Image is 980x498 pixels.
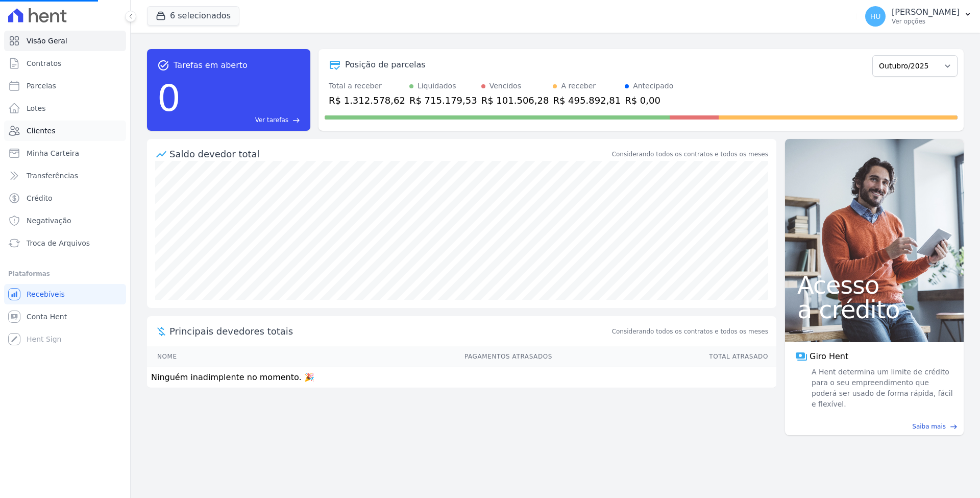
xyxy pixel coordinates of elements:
a: Visão Geral [4,31,126,51]
div: R$ 715.179,53 [409,93,477,107]
a: Recebíveis [4,284,126,304]
p: [PERSON_NAME] [892,7,960,17]
div: 0 [157,72,181,125]
span: east [950,423,958,431]
span: Conta Hent [27,312,67,322]
span: Minha Carteira [27,148,79,158]
a: Clientes [4,121,126,141]
a: Transferências [4,165,126,186]
div: Considerando todos os contratos e todos os meses [612,150,768,159]
td: Ninguém inadimplente no momento. 🎉 [147,367,776,388]
a: Negativação [4,210,126,231]
div: Vencidos [489,81,521,91]
span: Recebíveis [27,289,65,299]
a: Conta Hent [4,306,126,327]
th: Pagamentos Atrasados [259,346,553,367]
a: Troca de Arquivos [4,233,126,253]
span: Negativação [27,216,71,226]
th: Nome [147,346,259,367]
div: Saldo devedor total [169,147,610,161]
span: Lotes [27,103,46,113]
a: Lotes [4,98,126,118]
span: task_alt [157,59,169,72]
span: Ver tarefas [255,115,288,125]
div: R$ 0,00 [625,93,673,107]
span: Parcelas [27,81,56,91]
button: 6 selecionados [147,6,239,26]
div: Liquidados [418,81,456,91]
span: Tarefas em aberto [174,59,248,72]
span: A Hent determina um limite de crédito para o seu empreendimento que poderá ser usado de forma ráp... [810,367,953,410]
span: Principais devedores totais [169,324,610,338]
div: R$ 101.506,28 [481,93,549,107]
span: Clientes [27,126,55,136]
div: Antecipado [633,81,673,91]
a: Minha Carteira [4,143,126,163]
a: Parcelas [4,76,126,96]
div: R$ 1.312.578,62 [329,93,405,107]
div: Plataformas [8,268,122,280]
th: Total Atrasado [553,346,776,367]
div: Posição de parcelas [345,59,426,71]
div: A receber [561,81,596,91]
span: Giro Hent [810,350,848,363]
span: Contratos [27,58,61,68]
span: Considerando todos os contratos e todos os meses [612,327,768,336]
a: Crédito [4,188,126,208]
p: Ver opções [892,17,960,26]
div: Total a receber [329,81,405,91]
a: Contratos [4,53,126,74]
span: Crédito [27,193,53,203]
a: Ver tarefas east [185,115,300,125]
div: R$ 495.892,81 [553,93,621,107]
span: Acesso [797,273,951,297]
span: HU [870,13,881,20]
a: Saiba mais east [791,422,958,431]
span: Visão Geral [27,36,67,46]
button: HU [PERSON_NAME] Ver opções [857,2,980,31]
span: east [292,116,300,124]
span: Saiba mais [912,422,946,431]
span: Troca de Arquivos [27,238,90,248]
span: Transferências [27,171,78,181]
span: a crédito [797,297,951,322]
